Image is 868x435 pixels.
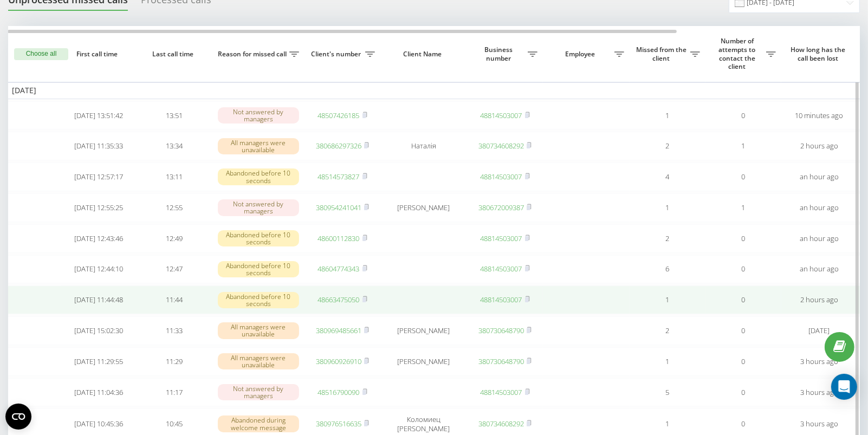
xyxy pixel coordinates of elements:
[705,316,781,345] td: 0
[218,353,299,369] div: All managers were unavailable
[790,46,848,62] span: How long has the call been lost
[705,163,781,191] td: 0
[630,101,705,130] td: 1
[218,138,299,154] div: All managers were unavailable
[61,285,137,314] td: [DATE] 11:44:48
[61,347,137,376] td: [DATE] 11:29:55
[781,101,857,130] td: 10 minutes ago
[218,415,299,432] div: Abandoned during welcome message
[218,261,299,277] div: Abandoned before 10 seconds
[390,50,458,59] span: Client Name
[630,255,705,284] td: 6
[705,132,781,160] td: 1
[137,285,212,314] td: 11:44
[481,264,522,274] a: 48814503007
[61,101,137,130] td: [DATE] 13:51:42
[137,101,212,130] td: 13:51
[781,224,857,253] td: an hour ago
[481,295,522,304] a: 48814503007
[61,316,137,345] td: [DATE] 15:02:30
[635,46,690,62] span: Missed from the client
[145,50,204,59] span: Last call time
[630,316,705,345] td: 2
[218,199,299,216] div: Not answered by managers
[318,111,360,120] a: 48507426185
[630,163,705,191] td: 4
[630,285,705,314] td: 1
[218,168,299,185] div: Abandoned before 10 seconds
[481,233,522,243] a: 48814503007
[137,132,212,160] td: 13:34
[14,48,68,60] button: Choose all
[61,378,137,407] td: [DATE] 11:04:36
[781,255,857,284] td: an hour ago
[137,255,212,284] td: 12:47
[548,50,614,59] span: Employee
[630,224,705,253] td: 2
[380,193,467,222] td: [PERSON_NAME]
[137,316,212,345] td: 11:33
[218,107,299,124] div: Not answered by managers
[705,347,781,376] td: 0
[318,264,360,274] a: 48604774343
[705,285,781,314] td: 0
[478,203,524,212] a: 380672009387
[705,101,781,130] td: 0
[478,141,524,151] a: 380734608292
[218,230,299,246] div: Abandoned before 10 seconds
[380,132,467,160] td: Наталія
[478,356,524,366] a: 380730648790
[781,285,857,314] td: 2 hours ago
[472,46,528,62] span: Business number
[5,404,31,430] button: Open CMP widget
[705,224,781,253] td: 0
[781,347,857,376] td: 3 hours ago
[318,233,360,243] a: 48600112830
[705,193,781,222] td: 1
[630,378,705,407] td: 5
[481,387,522,397] a: 48814503007
[218,292,299,308] div: Abandoned before 10 seconds
[380,316,467,345] td: [PERSON_NAME]
[705,378,781,407] td: 0
[630,347,705,376] td: 1
[481,172,522,181] a: 48814503007
[481,111,522,120] a: 48814503007
[316,419,361,428] a: 380976516635
[318,172,360,181] a: 48514573827
[316,326,361,335] a: 380969485661
[705,255,781,284] td: 0
[781,378,857,407] td: 3 hours ago
[137,224,212,253] td: 12:49
[478,326,524,335] a: 380730648790
[61,255,137,284] td: [DATE] 12:44:10
[781,132,857,160] td: 2 hours ago
[218,50,289,59] span: Reason for missed call
[781,193,857,222] td: an hour ago
[61,193,137,222] td: [DATE] 12:55:25
[316,203,361,212] a: 380954241041
[61,163,137,191] td: [DATE] 12:57:17
[630,132,705,160] td: 2
[711,37,766,70] span: Number of attempts to contact the client
[218,384,299,400] div: Not answered by managers
[137,378,212,407] td: 11:17
[310,50,365,59] span: Client's number
[318,295,360,304] a: 48663475050
[380,347,467,376] td: [PERSON_NAME]
[781,316,857,345] td: [DATE]
[137,163,212,191] td: 13:11
[69,50,128,59] span: First call time
[630,193,705,222] td: 1
[318,387,360,397] a: 48516790090
[316,356,361,366] a: 380960926910
[137,347,212,376] td: 11:29
[781,163,857,191] td: an hour ago
[137,193,212,222] td: 12:55
[316,141,361,151] a: 380686297326
[61,224,137,253] td: [DATE] 12:43:46
[831,374,857,400] div: Open Intercom Messenger
[478,419,524,428] a: 380734608292
[61,132,137,160] td: [DATE] 11:35:33
[218,322,299,339] div: All managers were unavailable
